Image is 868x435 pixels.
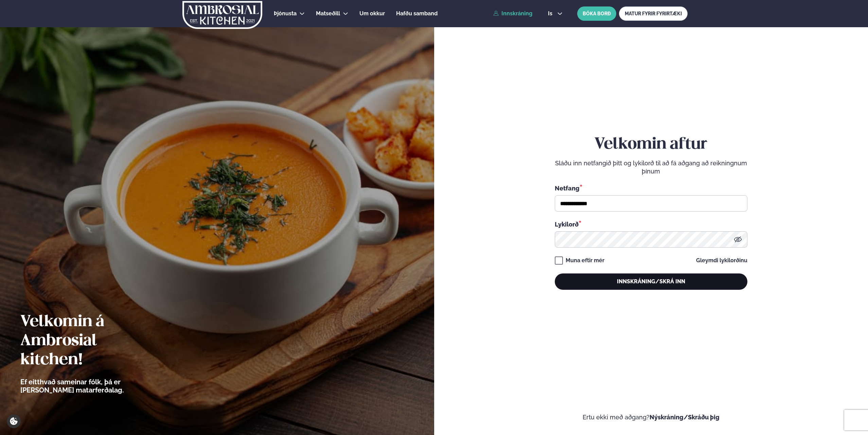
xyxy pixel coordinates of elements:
[20,313,161,370] h2: Velkomin á Ambrosial kitchen!
[696,258,747,263] a: Gleymdi lykilorðinu
[555,184,747,193] div: Netfang
[274,10,297,17] span: Þjónusta
[555,273,747,290] button: Innskráning/Skrá inn
[548,11,554,16] span: is
[396,10,438,18] a: Hafðu samband
[555,159,747,175] p: Sláðu inn netfangið þitt og lykilorð til að fá aðgang að reikningnum þínum
[493,11,532,17] a: Innskráning
[316,10,340,18] a: Matseðill
[396,10,438,17] span: Hafðu samband
[316,10,340,17] span: Matseðill
[650,414,720,421] a: Nýskráning/Skráðu þig
[359,10,385,18] a: Um okkur
[7,414,21,428] a: Cookie settings
[20,378,161,394] p: Ef eitthvað sameinar fólk, þá er [PERSON_NAME] matarferðalag.
[619,6,688,21] a: MATUR FYRIR FYRIRTÆKI
[455,413,848,421] p: Ertu ekki með aðgang?
[274,10,297,18] a: Þjónusta
[543,11,568,16] button: is
[359,10,385,17] span: Um okkur
[555,220,747,229] div: Lykilorð
[182,1,263,29] img: logo
[577,6,616,21] button: BÓKA BORÐ
[555,135,747,154] h2: Velkomin aftur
